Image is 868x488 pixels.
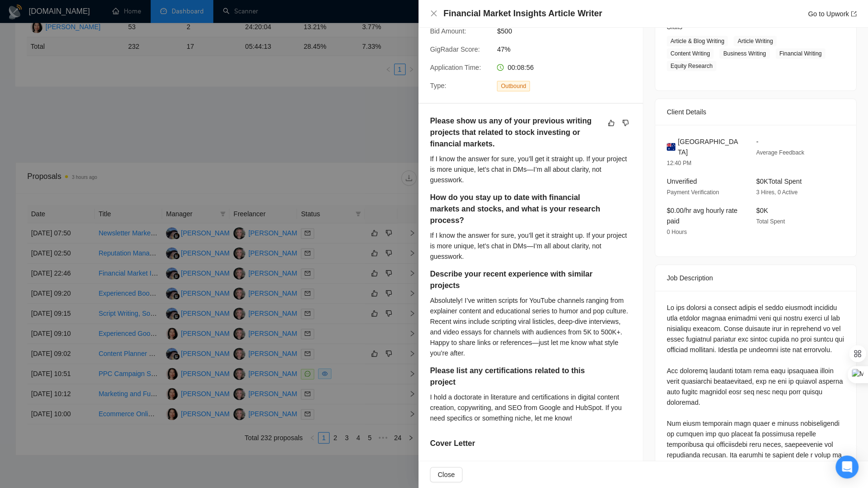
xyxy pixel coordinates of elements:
[667,61,716,71] span: Equity Research
[605,117,617,129] button: like
[756,189,798,196] span: 3 Hires, 0 Active
[719,48,769,59] span: Business Writing
[430,392,631,423] div: I hold a doctorate in literature and certifications in digital content creation, copywriting, and...
[667,48,714,59] span: Content Writing
[430,365,601,388] h5: Please list any certifications related to this project
[497,64,504,71] span: clock-circle
[438,469,455,480] span: Close
[430,10,438,17] span: close
[507,64,534,71] span: 00:08:56
[851,11,857,17] span: export
[622,119,629,127] span: dislike
[430,268,601,291] h5: Describe your recent experience with similar projects
[430,64,481,71] span: Application Time:
[430,115,601,150] h5: Please show us any of your previous writing projects that related to stock investing or financial...
[497,44,640,55] span: 47%
[430,438,475,449] h5: Cover Letter
[667,207,737,225] span: $0.00/hr avg hourly rate paid
[756,207,768,214] span: $0K
[678,136,741,157] span: [GEOGRAPHIC_DATA]
[734,36,777,46] span: Article Writing
[667,189,719,196] span: Payment Verification
[430,10,438,18] button: Close
[756,177,802,185] span: $0K Total Spent
[808,10,857,18] a: Go to Upworkexport
[430,295,631,358] div: Absolutely! I’ve written scripts for YouTube channels ranging from explainer content and educatio...
[667,142,675,152] img: 🇦🇺
[430,154,631,185] div: If I know the answer for sure, you’ll get it straight up. If your project is more unique, let’s c...
[756,138,758,145] span: -
[497,26,640,36] span: $500
[667,36,728,46] span: Article & Blog Writing
[430,27,466,35] span: Bid Amount:
[620,117,631,129] button: dislike
[756,218,785,225] span: Total Spent
[667,160,691,166] span: 12:40 PM
[430,467,462,482] button: Close
[756,149,804,156] span: Average Feedback
[776,48,825,59] span: Financial Writing
[667,177,697,185] span: Unverified
[835,455,858,478] div: Open Intercom Messenger
[497,81,530,91] span: Outbound
[667,99,845,125] div: Client Details
[443,8,602,20] h4: Financial Market Insights Article Writer
[430,45,480,53] span: GigRadar Score:
[608,119,615,127] span: like
[430,230,631,262] div: If I know the answer for sure, you’ll get it straight up. If your project is more unique, let’s c...
[430,192,601,226] h5: How do you stay up to date with financial markets and stocks, and what is your research process?
[667,265,845,291] div: Job Description
[430,82,446,89] span: Type:
[667,229,687,235] span: 0 Hours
